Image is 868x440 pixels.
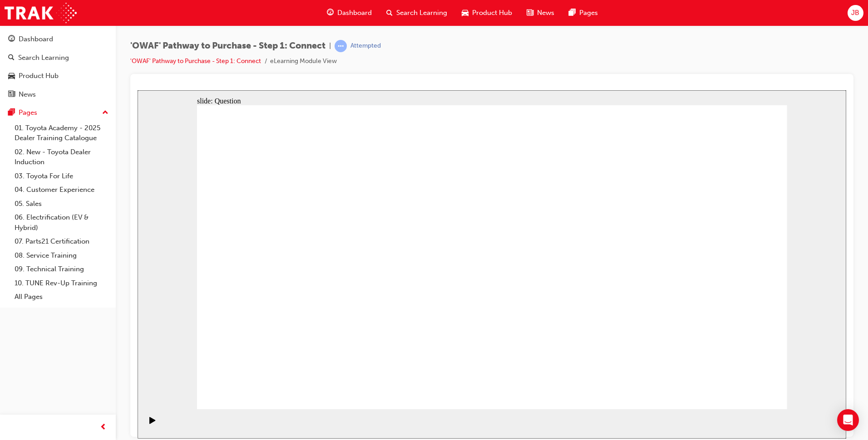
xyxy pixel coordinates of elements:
a: pages-iconPages [562,4,605,22]
button: Pages [4,104,112,121]
img: Trak [5,3,77,23]
span: JB [851,8,859,18]
div: Product Hub [19,71,59,81]
a: Dashboard [4,31,112,48]
a: 09. Technical Training [11,262,112,276]
a: Product Hub [4,68,112,84]
a: 08. Service Training [11,249,112,263]
span: pages-icon [569,7,576,19]
span: search-icon [386,7,393,19]
a: 01. Toyota Academy - 2025 Dealer Training Catalogue [11,121,112,145]
a: Search Learning [4,49,112,66]
div: Search Learning [18,53,69,63]
span: News [537,8,554,18]
a: All Pages [11,290,112,304]
div: Dashboard [19,34,53,44]
a: 03. Toyota For Life [11,169,112,183]
a: 05. Sales [11,197,112,211]
button: JB [848,5,863,21]
a: car-iconProduct Hub [454,4,519,22]
span: search-icon [8,54,15,62]
div: News [19,89,36,100]
span: news-icon [8,91,15,99]
span: learningRecordVerb_ATTEMPT-icon [335,40,347,52]
div: playback controls [5,319,20,348]
a: news-iconNews [519,4,562,22]
span: Product Hub [472,8,512,18]
span: Search Learning [396,8,447,18]
a: 02. New - Toyota Dealer Induction [11,145,112,169]
a: 06. Electrification (EV & Hybrid) [11,210,112,235]
span: prev-icon [100,422,107,433]
a: 04. Customer Experience [11,183,112,197]
span: guage-icon [8,35,15,44]
span: car-icon [462,7,469,19]
span: 'OWAF' Pathway to Purchase - Step 1: Connect [130,41,325,51]
a: 10. TUNE Rev-Up Training [11,276,112,290]
a: News [4,86,112,103]
span: news-icon [527,7,533,19]
a: 07. Parts21 Certification [11,235,112,249]
div: Attempted [350,42,381,50]
li: eLearning Module View [270,56,337,67]
span: car-icon [8,72,15,80]
span: pages-icon [8,109,15,117]
span: Pages [579,8,598,18]
button: Play (Ctrl+Alt+P) [5,326,20,342]
div: Open Intercom Messenger [837,409,859,431]
a: guage-iconDashboard [320,4,379,22]
button: DashboardSearch LearningProduct HubNews [4,29,112,104]
a: 'OWAF' Pathway to Purchase - Step 1: Connect [130,57,261,65]
span: | [329,41,331,51]
span: up-icon [102,107,108,119]
span: guage-icon [327,7,334,19]
span: Dashboard [337,8,372,18]
div: Pages [19,108,37,118]
a: search-iconSearch Learning [379,4,454,22]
